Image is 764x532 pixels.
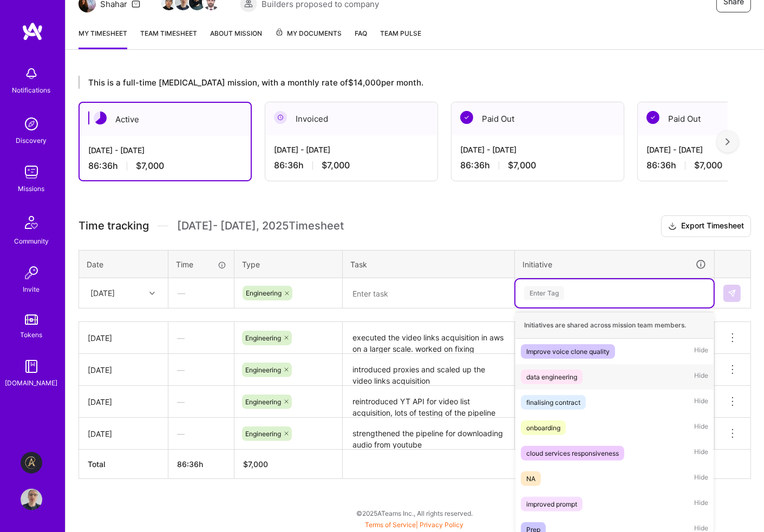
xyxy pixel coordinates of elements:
[420,521,464,529] a: Privacy Policy
[21,356,42,377] img: guide book
[90,287,115,299] div: [DATE]
[79,250,168,278] th: Date
[694,160,722,171] span: $7,000
[526,498,577,510] div: improved prompt
[5,377,58,389] div: [DOMAIN_NAME]
[515,312,714,339] div: Initiatives are shared across mission team members.
[177,219,344,233] span: [DATE] - [DATE] , 2025 Timesheet
[136,160,164,172] span: $7,000
[343,250,515,278] th: Task
[526,346,610,357] div: Improve voice clone quality
[18,489,45,510] a: User Avatar
[694,370,708,384] span: Hide
[245,398,281,406] span: Engineering
[21,63,42,84] img: bell
[21,262,42,284] img: Invite
[460,111,473,124] img: Paid Out
[452,102,624,135] div: Paid Out
[275,28,342,40] span: My Documents
[88,160,242,172] div: 86:36 h
[21,329,43,340] div: Tokens
[694,344,708,359] span: Hide
[694,497,708,511] span: Hide
[694,395,708,410] span: Hide
[21,489,42,510] img: User Avatar
[18,209,44,235] img: Community
[21,161,42,183] img: teamwork
[508,160,536,171] span: $7,000
[526,397,580,408] div: finalising contract
[88,332,159,344] div: [DATE]
[79,76,728,89] div: This is a full-time [MEDICAL_DATA] mission, with a monthly rate of $14,000 per month.
[523,258,707,271] div: Initiative
[526,422,560,434] div: onboarding
[168,419,234,448] div: —
[344,323,513,353] textarea: executed the video links acquisition in aws on a larger scale. worked on fixing discovered issues...
[21,113,42,135] img: discovery
[344,355,513,385] textarea: introduced proxies and scaled up the video links acquisition
[25,314,38,325] img: tokens
[365,521,416,529] a: Terms of Service
[355,28,367,49] a: FAQ
[18,183,45,194] div: Missions
[661,215,751,237] button: Export Timesheet
[23,284,40,295] div: Invite
[79,450,168,479] th: Total
[80,103,251,136] div: Active
[647,111,659,124] img: Paid Out
[365,521,464,529] span: |
[168,324,234,352] div: —
[526,473,536,484] div: NA
[246,289,282,297] span: Engineering
[16,135,47,146] div: Discovery
[140,28,197,49] a: Team timesheet
[344,419,513,449] textarea: strengthened the pipeline for downloading audio from youtube
[524,285,564,301] div: Enter Tag
[14,235,49,247] div: Community
[274,160,429,171] div: 86:36 h
[274,144,429,155] div: [DATE] - [DATE]
[245,334,281,342] span: Engineering
[694,446,708,461] span: Hide
[344,387,513,417] textarea: reintroduced YT API for video list acquisition, lots of testing of the pipeline
[176,259,226,270] div: Time
[168,356,234,384] div: —
[275,28,342,49] a: My Documents
[88,364,159,376] div: [DATE]
[169,279,233,307] div: —
[65,500,764,527] div: © 2025 ATeams Inc., All rights reserved.
[168,450,234,479] th: 86:36h
[149,291,155,296] i: icon Chevron
[694,471,708,486] span: Hide
[234,250,343,278] th: Type
[460,160,615,171] div: 86:36 h
[728,289,736,298] img: Submit
[380,29,421,37] span: Team Pulse
[668,221,677,232] i: icon Download
[21,452,42,474] img: Aldea: Transforming Behavior Change Through AI-Driven Coaching
[79,219,149,233] span: Time tracking
[88,428,159,439] div: [DATE]
[245,430,281,438] span: Engineering
[726,138,730,146] img: right
[88,396,159,408] div: [DATE]
[88,145,242,156] div: [DATE] - [DATE]
[168,387,234,416] div: —
[526,448,619,459] div: cloud services responsiveness
[265,102,437,135] div: Invoiced
[526,371,577,383] div: data engineering
[12,84,51,96] div: Notifications
[322,160,350,171] span: $7,000
[245,366,281,374] span: Engineering
[380,28,421,49] a: Team Pulse
[694,421,708,435] span: Hide
[210,28,262,49] a: About Mission
[18,452,45,474] a: Aldea: Transforming Behavior Change Through AI-Driven Coaching
[79,28,127,49] a: My timesheet
[22,22,43,41] img: logo
[460,144,615,155] div: [DATE] - [DATE]
[234,450,343,479] th: $7,000
[94,111,107,124] img: Active
[274,111,287,124] img: Invoiced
